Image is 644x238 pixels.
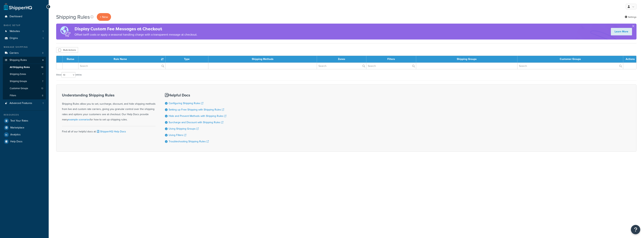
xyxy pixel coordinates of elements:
[169,140,209,143] a: Troubleshooting Shipping Rules
[43,102,43,105] span: 1
[42,94,43,97] span: 8
[625,14,637,20] a: Settings
[10,87,28,90] span: Customer Groups
[3,124,46,131] a: Marketplace
[3,100,46,107] li: Advanced Features
[41,87,43,90] span: 13
[169,114,226,118] a: Hide and Prevent Methods with Shipping Rules
[56,13,90,21] h1: Shipping Rules
[611,28,632,35] a: Learn More
[10,119,28,122] span: Test Your Rates
[75,32,197,37] p: Offset tariff costs or apply a seasonal handling charge with a transparent message at checkout.
[10,133,21,136] span: Analytics
[3,50,46,57] li: Carriers
[41,66,43,69] span: 18
[78,63,165,69] input: Search
[169,108,224,112] a: Setting up Free Shipping with Shipping Rules
[3,71,46,78] li: Shipping Zones
[3,92,46,99] a: Filters 8
[208,56,317,63] th: Shipping Methods
[97,13,111,21] p: + New
[10,66,30,69] span: All Shipping Rules
[10,73,26,76] span: Shipping Zones
[42,51,43,55] span: 3
[3,78,46,85] a: Shipping Groups 7
[78,56,165,63] th: Rule Name
[169,127,199,131] a: Using Shipping Groups
[3,50,46,57] a: Carriers 3
[3,71,46,78] a: Shipping Zones 7
[42,73,43,76] span: 7
[317,63,366,69] input: Search
[169,120,223,124] a: Surcharge and Discount with Shipping Rules
[96,130,126,134] a: ShipperHQ Help Docs
[366,56,416,63] th: Filters
[317,56,366,63] th: Zones
[10,15,22,18] span: Dashboard
[3,35,46,42] a: Origins 1
[4,3,32,10] a: ShipperHQ Home
[42,80,43,83] span: 7
[517,56,623,63] th: Customer Groups
[3,28,46,35] li: Websites
[10,59,27,62] span: Shipping Rules
[63,56,78,63] th: Status
[10,140,22,143] span: Help Docs
[165,93,226,97] h3: Helpful Docs
[623,56,636,63] th: Actions
[3,100,46,107] a: Advanced Features 1
[10,80,27,83] span: Shipping Groups
[56,24,75,40] img: duties-banner-06bc72dcb5fe05cb3f9472aba00be2ae8eb53ab6f0d8bb03d382ba314ac3c341.png
[75,26,197,32] h4: Display Custom Fee Messages at Checkout
[3,57,46,64] a: Shipping Rules
[10,37,18,40] span: Origins
[3,85,46,92] a: Customer Groups 13
[169,133,186,137] a: Using Filters
[3,117,46,124] a: Test Your Rates
[416,56,517,63] th: Shipping Groups
[3,64,46,71] li: All Shipping Rules
[43,30,43,33] span: 1
[56,72,82,78] label: Show entries
[165,56,208,63] th: Type
[10,30,20,33] span: Websites
[10,94,16,97] span: Filters
[3,24,46,27] div: Basic Setup
[366,63,416,69] input: Search
[3,64,46,71] a: All Shipping Rules 18
[61,72,75,78] select: Showentries
[3,57,46,99] li: Shipping Rules
[62,93,156,122] div: Shipping Rules allow you to set, surcharge, discount, and hide shipping methods from live and cus...
[10,126,24,129] span: Marketplace
[169,101,203,105] a: Configuring Shipping Rules
[62,126,156,134] div: Find all of our helpful docs at:
[56,47,78,53] button: Bulk Actions
[3,28,46,35] a: Websites 1
[10,102,32,105] span: Advanced Features
[10,51,19,55] span: Carriers
[631,225,640,234] button: Open Resource Center
[3,113,46,116] div: Resources
[3,92,46,99] li: Filters
[3,131,46,138] a: Analytics
[3,85,46,92] li: Customer Groups
[68,118,90,122] a: example scenarios
[3,35,46,42] li: Origins
[3,13,46,20] a: Dashboard
[3,138,46,145] a: Help Docs
[3,78,46,85] li: Shipping Groups
[517,63,623,69] input: Search
[62,93,156,97] h3: Understanding Shipping Rules
[3,46,46,49] div: Manage Shipping
[43,37,43,40] span: 1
